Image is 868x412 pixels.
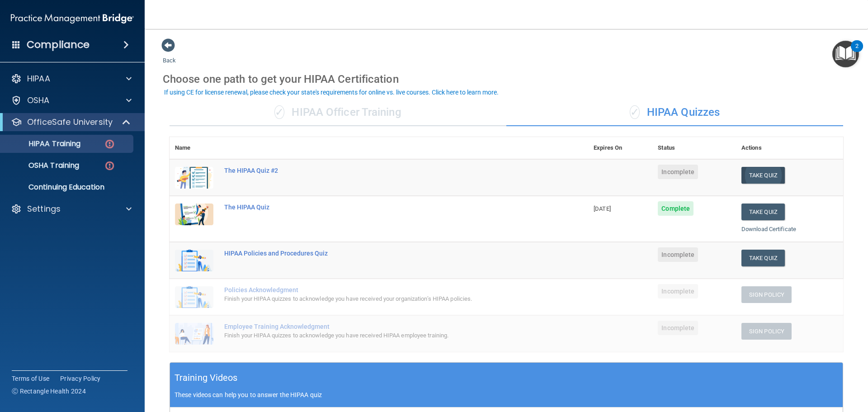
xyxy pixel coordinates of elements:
[658,247,698,262] span: Incomplete
[224,167,543,174] div: The HIPAA Quiz #2
[27,73,50,84] p: HIPAA
[11,204,132,214] a: Settings
[104,160,115,171] img: danger-circle.6113f641.png
[224,250,543,257] div: HIPAA Policies and Procedures Quiz
[588,137,652,159] th: Expires On
[163,88,500,97] button: If using CE for license renewal, please check your state's requirements for online vs. live cours...
[224,330,543,341] div: Finish your HIPAA quizzes to acknowledge you have received HIPAA employee training.
[60,374,101,383] a: Privacy Policy
[12,374,49,383] a: Terms of Use
[630,105,640,119] span: ✓
[658,165,698,179] span: Incomplete
[11,9,134,28] img: PMB logo
[274,105,284,119] span: ✓
[175,391,838,398] p: These videos can help you to answer the HIPAA quiz
[741,286,792,303] button: Sign Policy
[163,66,850,92] div: Choose one path to get your HIPAA Certification
[224,323,543,330] div: Employee Training Acknowledgment
[6,139,80,148] p: HIPAA Training
[224,294,543,304] div: Finish your HIPAA quizzes to acknowledge you have received your organization’s HIPAA policies.
[12,387,86,396] span: Ⓒ Rectangle Health 2024
[27,95,50,106] p: OSHA
[658,201,693,216] span: Complete
[741,204,785,220] button: Take Quiz
[224,286,543,294] div: Policies Acknowledgment
[104,138,115,150] img: danger-circle.6113f641.png
[736,137,843,159] th: Actions
[11,95,132,106] a: OSHA
[652,137,736,159] th: Status
[11,73,132,84] a: HIPAA
[27,117,113,128] p: OfficeSafe University
[741,323,792,340] button: Sign Policy
[741,167,785,184] button: Take Quiz
[506,99,843,126] div: HIPAA Quizzes
[27,38,90,51] h4: Compliance
[175,370,238,386] h5: Training Videos
[163,46,176,64] a: Back
[594,205,611,212] span: [DATE]
[6,161,79,170] p: OSHA Training
[170,137,219,159] th: Name
[164,89,499,95] div: If using CE for license renewal, please check your state's requirements for online vs. live cours...
[11,117,131,128] a: OfficeSafe University
[741,226,796,232] a: Download Certificate
[6,183,129,192] p: Continuing Education
[832,41,859,67] button: Open Resource Center, 2 new notifications
[170,99,506,126] div: HIPAA Officer Training
[741,250,785,266] button: Take Quiz
[224,204,543,211] div: The HIPAA Quiz
[658,284,698,298] span: Incomplete
[27,204,61,214] p: Settings
[855,46,859,58] div: 2
[658,321,698,335] span: Incomplete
